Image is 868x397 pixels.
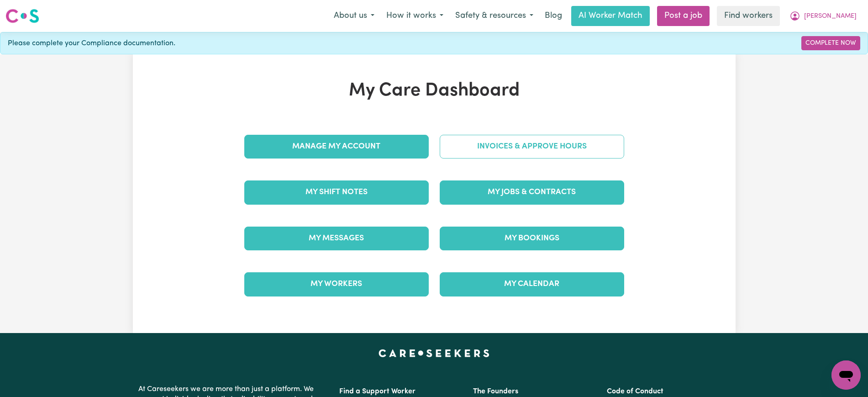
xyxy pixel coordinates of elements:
a: Manage My Account [244,135,429,159]
button: My Account [784,6,863,26]
a: Find workers [717,6,780,26]
a: The Founders [473,388,518,395]
a: Invoices & Approve Hours [440,135,624,159]
a: Find a Support Worker [339,388,416,395]
a: Careseekers logo [5,5,39,26]
a: Complete Now [801,36,860,50]
iframe: Button to launch messaging window [831,360,861,390]
a: My Messages [244,227,429,250]
span: Please complete your Compliance documentation. [8,38,175,49]
a: My Jobs & Contracts [440,180,624,204]
a: My Shift Notes [244,180,429,204]
a: Blog [539,6,568,26]
a: Post a job [657,6,710,26]
a: Code of Conduct [607,388,663,395]
span: [PERSON_NAME] [804,11,857,21]
a: Careseekers home page [379,349,489,357]
button: Safety & resources [449,6,539,26]
a: My Workers [244,272,429,296]
a: AI Worker Match [571,6,650,26]
a: My Bookings [440,227,624,250]
a: My Calendar [440,272,624,296]
h1: My Care Dashboard [239,80,630,102]
img: Careseekers logo [5,8,39,24]
button: How it works [380,6,449,26]
button: About us [328,6,380,26]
